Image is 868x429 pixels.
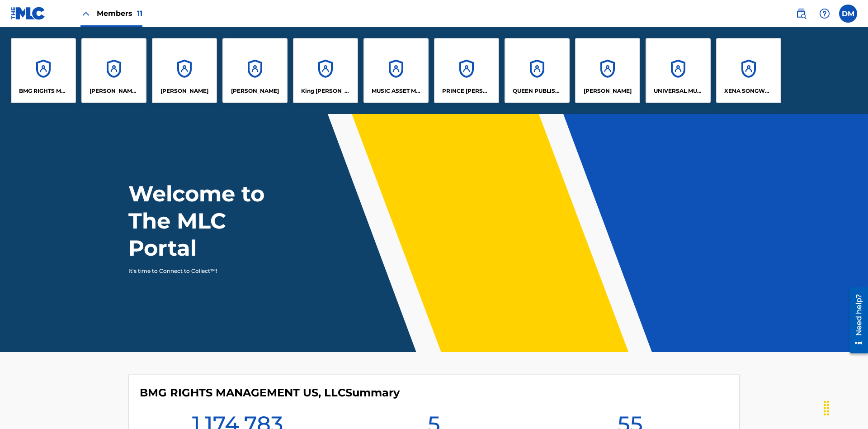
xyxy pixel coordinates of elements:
a: AccountsPRINCE [PERSON_NAME] [434,38,499,103]
a: AccountsXENA SONGWRITER [716,38,781,103]
img: MLC Logo [11,7,46,20]
div: Drag [819,395,834,422]
p: RONALD MCTESTERSON [584,87,632,95]
div: Help [816,5,834,23]
a: Accounts[PERSON_NAME] [575,38,640,103]
img: help [819,8,830,19]
p: MUSIC ASSET MANAGEMENT (MAM) [372,87,421,95]
p: CLEO SONGWRITER [90,87,139,95]
a: AccountsQUEEN PUBLISHA [505,38,570,103]
iframe: Chat Widget [823,386,868,429]
a: Accounts[PERSON_NAME] [152,38,217,103]
div: User Menu [839,5,857,23]
iframe: Resource Center [843,284,868,358]
p: QUEEN PUBLISHA [513,87,562,95]
h4: BMG RIGHTS MANAGEMENT US, LLC [140,386,400,400]
img: search [796,8,807,19]
p: XENA SONGWRITER [724,87,774,95]
p: It's time to Connect to Collect™! [128,267,285,275]
h1: Welcome to The MLC Portal [128,180,297,262]
a: AccountsKing [PERSON_NAME] [293,38,358,103]
a: AccountsBMG RIGHTS MANAGEMENT US, LLC [11,38,76,103]
img: Close [80,8,91,19]
p: BMG RIGHTS MANAGEMENT US, LLC [19,87,68,95]
p: EYAMA MCSINGER [231,87,279,95]
a: AccountsUNIVERSAL MUSIC PUB GROUP [646,38,711,103]
a: Accounts[PERSON_NAME] [222,38,288,103]
a: AccountsMUSIC ASSET MANAGEMENT (MAM) [363,38,429,103]
p: PRINCE MCTESTERSON [442,87,491,95]
a: Public Search [792,5,810,23]
a: Accounts[PERSON_NAME] SONGWRITER [81,38,146,103]
p: ELVIS COSTELLO [160,87,208,95]
span: 11 [137,9,142,18]
p: UNIVERSAL MUSIC PUB GROUP [654,87,703,95]
span: Members [97,8,142,19]
p: King McTesterson [301,87,350,95]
